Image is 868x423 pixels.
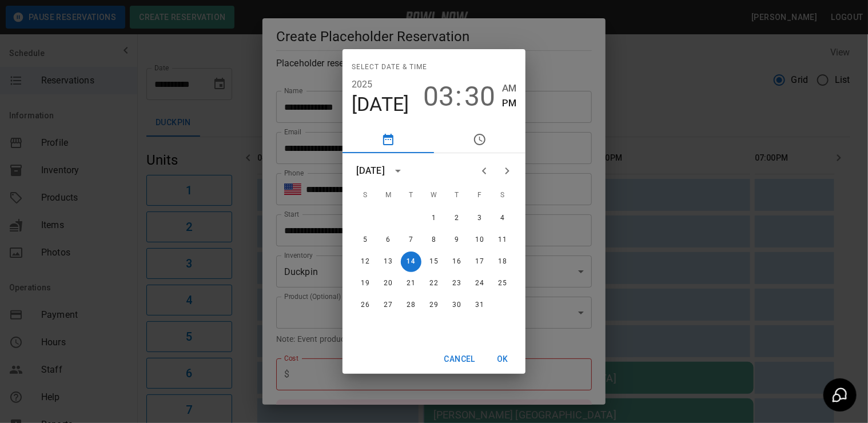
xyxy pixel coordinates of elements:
span: Monday [378,184,399,207]
span: Select date & time [352,58,427,77]
button: AM [502,81,516,96]
button: 23 [447,273,467,294]
button: 21 [401,273,421,294]
button: 6 [378,230,399,250]
button: 13 [378,252,399,272]
span: : [455,81,462,113]
div: [DATE] [356,164,385,178]
button: 18 [492,252,513,272]
button: pick time [434,126,525,153]
button: 9 [447,230,467,250]
button: Previous month [473,159,496,182]
button: 8 [424,230,444,250]
button: 10 [469,230,490,250]
button: 4 [492,208,513,229]
button: OK [484,349,521,370]
button: 5 [355,230,376,250]
button: Next month [496,159,519,182]
button: 31 [469,295,490,316]
span: Friday [469,184,490,207]
span: Thursday [447,184,467,207]
button: 16 [447,252,467,272]
button: 22 [424,273,444,294]
button: 29 [424,295,444,316]
button: Cancel [440,349,480,370]
button: 3 [469,208,490,229]
span: Tuesday [401,184,421,207]
button: [DATE] [352,93,409,117]
span: Sunday [355,184,376,207]
button: pick date [343,126,434,153]
button: 28 [401,295,421,316]
button: 17 [469,252,490,272]
button: 7 [401,230,421,250]
button: 12 [355,252,376,272]
button: 03 [423,81,454,113]
button: calendar view is open, switch to year view [388,161,408,181]
span: Wednesday [424,184,444,207]
button: 1 [424,208,444,229]
button: 2025 [352,77,373,93]
button: 25 [492,273,513,294]
button: 15 [424,252,444,272]
button: 11 [492,230,513,250]
button: 30 [447,295,467,316]
button: 27 [378,295,399,316]
button: 30 [464,81,495,113]
button: 2 [447,208,467,229]
button: PM [502,95,516,111]
button: 24 [469,273,490,294]
button: 20 [378,273,399,294]
button: 19 [355,273,376,294]
button: 14 [401,252,421,272]
span: Saturday [492,184,513,207]
button: 26 [355,295,376,316]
